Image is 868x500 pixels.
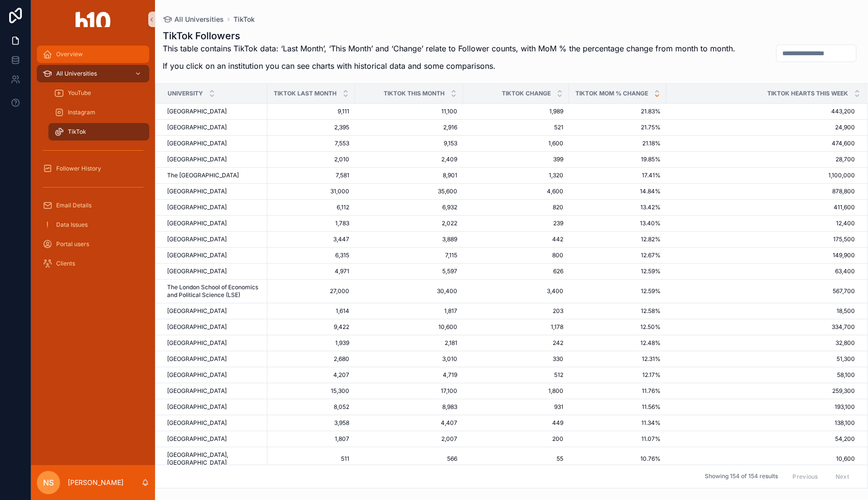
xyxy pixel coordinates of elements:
a: 58,100 [667,371,855,379]
span: All Universities [174,15,224,24]
a: 5,597 [361,267,457,275]
a: 6,315 [273,251,349,259]
a: 31,000 [273,187,349,195]
span: 2,022 [361,219,457,227]
a: 193,100 [667,403,855,411]
a: 566 [361,455,457,463]
a: [GEOGRAPHIC_DATA], [GEOGRAPHIC_DATA] [167,451,262,467]
span: 10.76% [575,455,661,463]
a: 8,983 [361,403,457,411]
span: 21.18% [575,140,661,147]
a: 11.34% [575,419,661,427]
a: [GEOGRAPHIC_DATA] [167,140,262,147]
a: 10,600 [361,323,457,331]
a: 1,100,000 [667,172,855,179]
a: 8,901 [361,172,457,179]
a: All Universities [37,65,149,82]
a: Data Issues [37,216,149,234]
a: 1,989 [469,108,563,115]
a: 12.17% [575,371,661,379]
a: [GEOGRAPHIC_DATA] [167,355,262,363]
a: 17.41% [575,172,661,179]
a: 12,400 [667,219,855,227]
a: [GEOGRAPHIC_DATA] [167,339,262,347]
a: [GEOGRAPHIC_DATA] [167,371,262,379]
a: 7,115 [361,251,457,259]
a: 63,400 [667,267,855,275]
a: TikTok [233,15,255,24]
img: App logo [76,12,110,27]
a: 7,553 [273,140,349,147]
a: 6,932 [361,203,457,211]
a: 27,000 [273,287,349,295]
span: 4,600 [469,187,563,195]
a: [GEOGRAPHIC_DATA] [167,108,262,115]
span: TikTok This Month [384,90,445,97]
a: [GEOGRAPHIC_DATA] [167,235,262,243]
a: Portal users [37,235,149,253]
span: 3,010 [361,355,457,363]
a: 11.56% [575,403,661,411]
span: 334,700 [667,323,855,331]
span: 512 [469,371,563,379]
a: Email Details [37,197,149,214]
span: The [GEOGRAPHIC_DATA] [167,172,239,179]
a: 10,600 [667,455,855,463]
a: 1,178 [469,323,563,331]
a: 8,052 [273,403,349,411]
a: 17,100 [361,387,457,395]
span: 13.42% [575,203,661,211]
a: 1,600 [469,140,563,147]
a: 443,200 [667,108,855,115]
span: 149,900 [667,251,855,259]
span: 19.85% [575,156,661,163]
span: TikTok Change [502,90,551,97]
a: 9,422 [273,323,349,331]
span: [GEOGRAPHIC_DATA] [167,140,227,147]
span: Data Issues [56,221,88,229]
span: 4,971 [273,267,349,275]
span: [GEOGRAPHIC_DATA] [167,435,227,443]
a: 51,300 [667,355,855,363]
span: TikTok [68,128,86,136]
a: 15,300 [273,387,349,395]
a: 175,500 [667,235,855,243]
span: Showing 154 of 154 results [705,473,778,481]
a: 567,700 [667,287,855,295]
a: 11.07% [575,435,661,443]
span: 3,447 [273,235,349,243]
span: 800 [469,251,563,259]
a: 21.75% [575,124,661,131]
a: 9,153 [361,140,457,147]
span: 3,400 [469,287,563,295]
a: 878,800 [667,187,855,195]
a: [GEOGRAPHIC_DATA] [167,267,262,275]
a: 411,600 [667,203,855,211]
a: 3,889 [361,235,457,243]
span: Instagram [68,109,95,116]
a: 12.67% [575,251,661,259]
span: 1,939 [273,339,349,347]
a: 11.76% [575,387,661,395]
span: [GEOGRAPHIC_DATA] [167,403,227,411]
a: 449 [469,419,563,427]
a: 18,500 [667,307,855,315]
a: [GEOGRAPHIC_DATA] [167,219,262,227]
span: 820 [469,203,563,211]
span: TikTok Last Month [274,90,337,97]
span: 28,700 [667,156,855,163]
a: 4,719 [361,371,457,379]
